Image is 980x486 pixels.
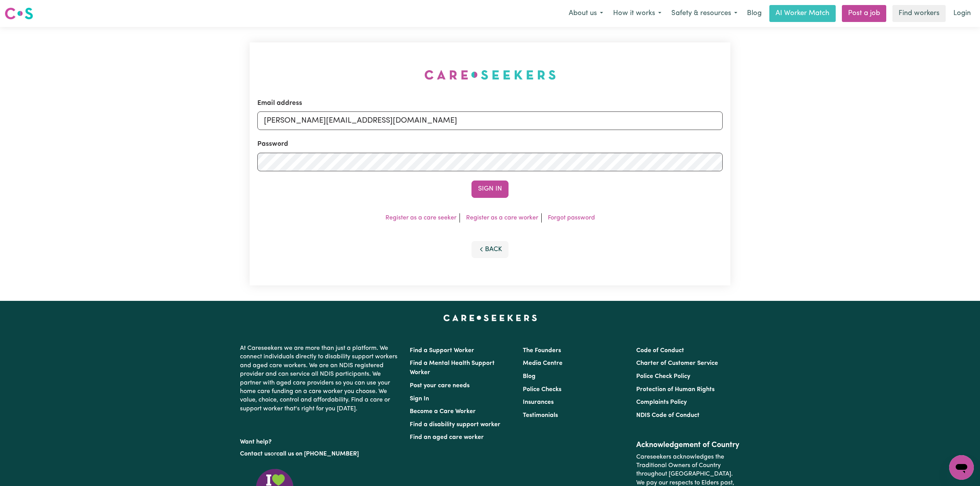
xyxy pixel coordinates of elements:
a: call us on [PHONE_NUMBER] [276,451,359,457]
a: Police Checks [523,386,561,393]
a: Post a job [842,5,886,22]
a: Become a Care Worker [410,408,476,415]
button: About us [564,5,608,22]
a: Contact us [240,451,270,457]
a: Blog [523,373,536,380]
a: Media Centre [523,360,563,366]
button: Safety & resources [666,5,742,22]
a: Protection of Human Rights [636,386,715,393]
p: At Careseekers we are more than just a platform. We connect individuals directly to disability su... [240,341,400,416]
label: Password [257,139,288,149]
a: Forgot password [548,215,595,221]
a: Find a Support Worker [410,348,474,354]
a: Charter of Customer Service [636,360,718,366]
a: NDIS Code of Conduct [636,412,700,418]
a: Find a Mental Health Support Worker [410,360,495,376]
a: Blog [742,5,766,22]
a: Testimonials [523,412,558,418]
img: Careseekers logo [5,7,33,20]
button: How it works [608,5,666,22]
a: Find an aged care worker [410,434,484,440]
a: Find a disability support worker [410,422,500,428]
a: Register as a care worker [466,215,538,221]
input: Email address [257,111,723,130]
iframe: Button to launch messaging window [949,455,974,480]
a: Careseekers logo [5,5,33,22]
a: Find workers [892,5,946,22]
a: Post your care needs [410,383,470,389]
label: Email address [257,98,302,108]
a: Sign In [410,396,429,402]
button: Back [471,241,509,258]
a: AI Worker Match [769,5,836,22]
a: Careseekers home page [443,315,537,321]
p: Want help? [240,435,400,446]
a: Login [949,5,975,22]
h2: Acknowledgement of Country [636,440,740,450]
a: Police Check Policy [636,373,690,380]
a: Complaints Policy [636,399,687,405]
a: The Founders [523,348,561,354]
a: Code of Conduct [636,348,684,354]
button: Sign In [471,181,509,197]
a: Register as a care seeker [385,215,456,221]
p: or [240,447,400,461]
a: Insurances [523,399,554,405]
